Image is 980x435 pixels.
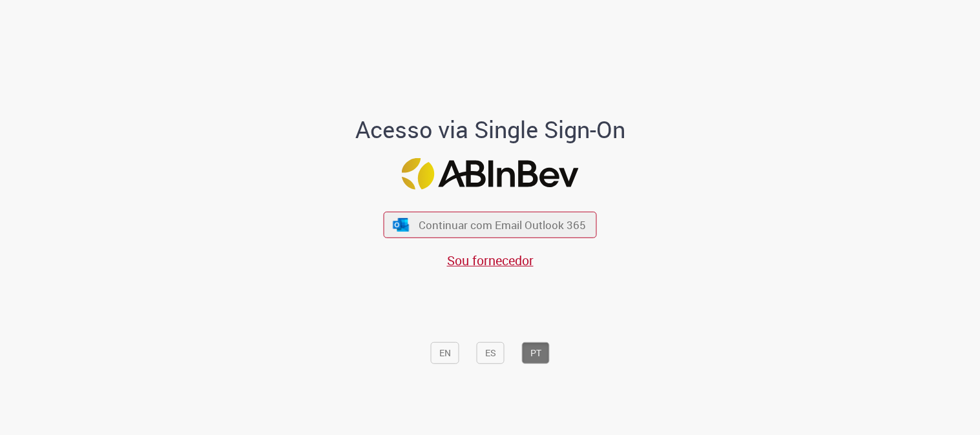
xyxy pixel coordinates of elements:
img: Logo ABInBev [402,157,579,189]
span: Continuar com Email Outlook 365 [419,217,586,232]
h1: Acesso via Single Sign-On [311,117,669,143]
img: ícone Azure/Microsoft 360 [391,217,410,231]
button: ES [477,342,505,364]
a: Sou fornecedor [447,252,534,269]
button: PT [522,342,550,364]
button: ícone Azure/Microsoft 360 Continuar com Email Outlook 365 [384,212,597,238]
button: EN [431,342,459,364]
